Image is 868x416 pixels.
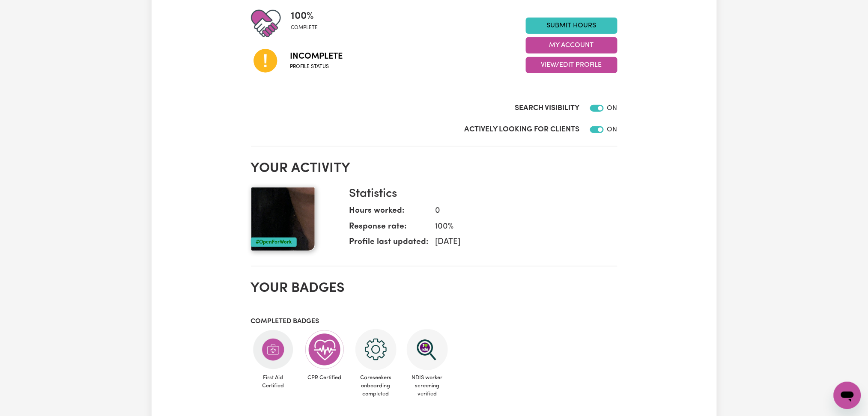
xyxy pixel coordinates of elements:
label: Search Visibility [515,103,580,114]
a: Submit Hours [526,18,617,34]
img: NDIS Worker Screening Verified [407,329,448,370]
dt: Profile last updated: [349,236,429,252]
h2: Your activity [251,160,617,177]
span: complete [291,24,318,32]
img: Care and support worker has completed CPR Certification [304,329,345,370]
button: View/Edit Profile [526,57,617,73]
span: CPR Certified [302,370,347,385]
dt: Response rate: [349,221,429,237]
span: ON [607,126,617,133]
dd: 0 [429,205,611,217]
dd: [DATE] [429,236,611,249]
button: My Account [526,37,617,53]
span: First Aid Certified [251,370,295,393]
img: Your profile picture [251,187,315,251]
span: NDIS worker screening verified [405,370,450,402]
span: 100 % [291,9,318,24]
span: Careseekers onboarding completed [354,370,398,402]
h2: Your badges [251,280,617,297]
span: Profile status [290,63,343,71]
h3: Statistics [349,187,611,202]
dt: Hours worked: [349,205,429,221]
label: Actively Looking for Clients [465,124,580,135]
span: Incomplete [290,50,343,63]
dd: 100 % [429,221,611,233]
div: #OpenForWork [251,238,297,247]
h3: Completed badges [251,318,617,326]
span: ON [607,105,617,112]
img: Care and support worker has completed First Aid Certification [253,329,294,370]
img: CS Academy: Careseekers Onboarding course completed [355,329,397,370]
iframe: Button to launch messaging window [834,382,861,409]
div: Profile completeness: 100% [291,9,325,39]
